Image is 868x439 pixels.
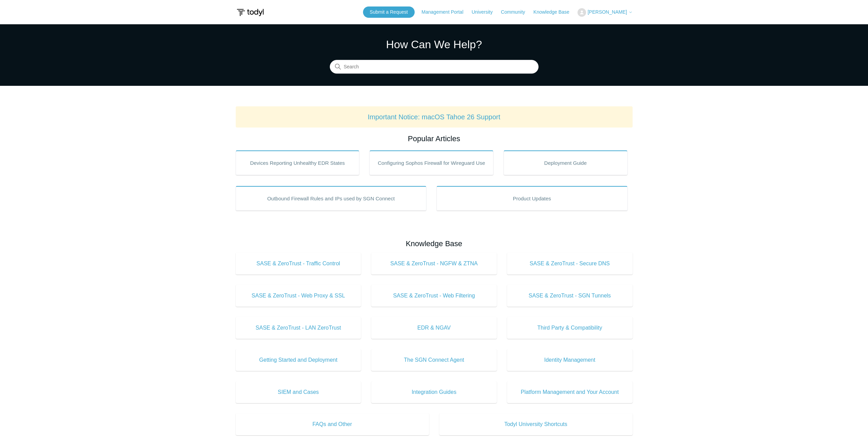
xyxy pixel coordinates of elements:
[371,253,497,275] a: SASE & ZeroTrust - NGFW & ZTNA
[246,292,351,300] span: SASE & ZeroTrust - Web Proxy & SSL
[381,388,487,396] span: Integration Guides
[533,9,576,16] a: Knowledge Base
[371,381,497,403] a: Integration Guides
[517,324,622,332] span: Third Party & Compatibility
[371,317,497,339] a: EDR & NGAV
[381,356,487,364] span: The SGN Connect Agent
[471,9,499,16] a: University
[368,113,501,121] a: Important Notice: macOS Tahoe 26 Support
[236,186,427,211] a: Outbound Firewall Rules and IPs used by SGN Connect
[236,381,361,403] a: SIEM and Cases
[330,60,539,74] input: Search
[517,388,622,396] span: Platform Management and Your Account
[371,349,497,371] a: The SGN Connect Agent
[246,388,351,396] span: SIEM and Cases
[330,36,539,53] h1: How Can We Help?
[236,150,360,175] a: Devices Reporting Unhealthy EDR States
[236,133,633,144] h2: Popular Articles
[246,420,419,428] span: FAQs and Other
[507,285,633,307] a: SASE & ZeroTrust - SGN Tunnels
[363,6,415,18] a: Submit a Request
[517,292,622,300] span: SASE & ZeroTrust - SGN Tunnels
[507,349,633,371] a: Identity Management
[587,9,627,15] span: [PERSON_NAME]
[371,285,497,307] a: SASE & ZeroTrust - Web Filtering
[578,8,632,17] button: [PERSON_NAME]
[381,324,487,332] span: EDR & NGAV
[370,150,493,175] a: Configuring Sophos Firewall for Wireguard Use
[236,349,361,371] a: Getting Started and Deployment
[517,260,622,268] span: SASE & ZeroTrust - Secure DNS
[507,381,633,403] a: Platform Management and Your Account
[236,238,633,249] h2: Knowledge Base
[246,356,351,364] span: Getting Started and Deployment
[236,253,361,275] a: SASE & ZeroTrust - Traffic Control
[507,317,633,339] a: Third Party & Compatibility
[501,9,532,16] a: Community
[439,413,633,435] a: Todyl University Shortcuts
[236,413,429,435] a: FAQs and Other
[437,186,627,211] a: Product Updates
[517,356,622,364] span: Identity Management
[507,253,633,275] a: SASE & ZeroTrust - Secure DNS
[381,260,487,268] span: SASE & ZeroTrust - NGFW & ZTNA
[246,324,351,332] span: SASE & ZeroTrust - LAN ZeroTrust
[504,150,627,175] a: Deployment Guide
[246,260,351,268] span: SASE & ZeroTrust - Traffic Control
[422,9,470,16] a: Management Portal
[236,285,361,307] a: SASE & ZeroTrust - Web Proxy & SSL
[381,292,487,300] span: SASE & ZeroTrust - Web Filtering
[236,6,265,19] img: Todyl Support Center Help Center home page
[450,420,622,428] span: Todyl University Shortcuts
[236,317,361,339] a: SASE & ZeroTrust - LAN ZeroTrust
